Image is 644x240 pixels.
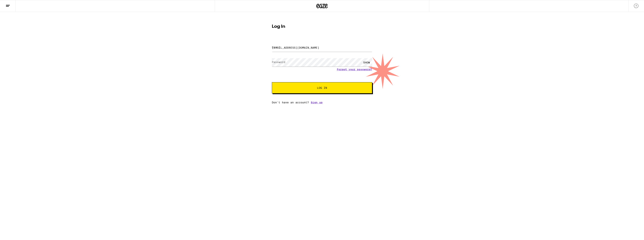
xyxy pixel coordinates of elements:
[2,3,27,6] span: Hi. Need any help?
[272,24,372,29] h1: Log In
[337,68,372,71] a: Forgot your password?
[272,101,372,104] div: Don't have an account?
[272,82,372,93] button: Log In
[272,43,372,52] input: Email
[361,58,372,67] div: SHOW
[272,61,285,64] label: Password
[272,46,280,49] label: Email
[317,87,327,89] span: Log In
[311,101,323,104] a: Sign up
